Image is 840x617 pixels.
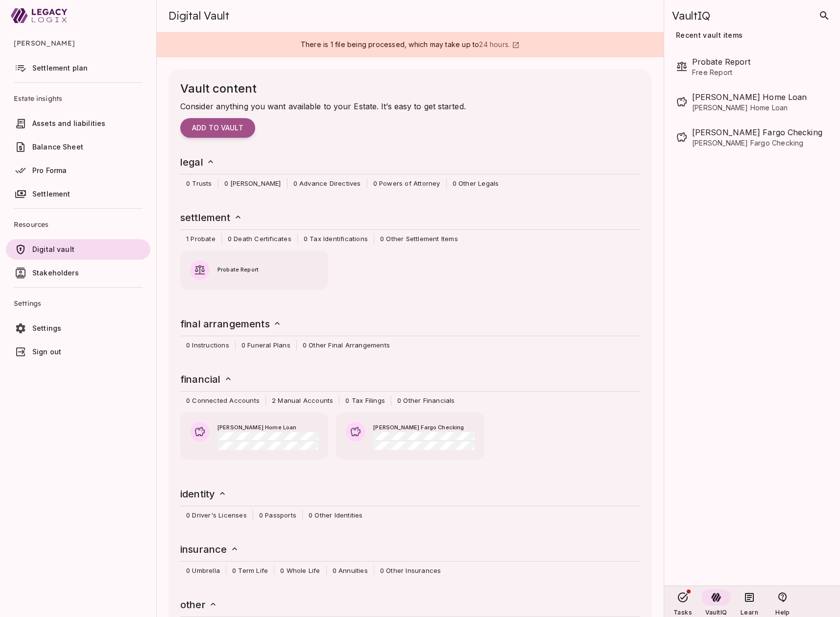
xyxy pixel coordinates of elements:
div: [PERSON_NAME] Fargo Checking[PERSON_NAME] Fargo Checking [676,120,828,155]
a: Settlement plan [6,58,150,78]
span: 0 Annuities [327,566,374,575]
span: Add to vault [192,123,243,132]
span: [PERSON_NAME] [14,31,143,55]
span: Help [775,609,790,616]
a: Assets and liabilities [6,113,150,134]
div: final arrangements 0 Instructions0 Funeral Plans0 Other Final Arrangements [170,311,650,355]
h6: settlement [180,210,243,225]
a: Pro Forma [6,160,150,181]
span: 0 [PERSON_NAME] [218,178,287,188]
span: [PERSON_NAME] Fargo Checking [692,138,828,148]
span: Assets and liabilities [32,119,105,127]
span: There is 1 file being processed, which may take up to [301,40,480,49]
h6: other [180,597,218,613]
span: 0 Other Legals [447,178,505,188]
a: Settings [6,318,150,339]
h6: legal [180,154,216,170]
span: 2 Manual Accounts [266,395,339,405]
span: 0 Powers of Attorney [367,178,446,188]
span: 0 Instructions [180,340,235,350]
span: Sign out [32,347,61,356]
span: [PERSON_NAME] Fargo Checking [373,423,474,432]
div: legal 0 Trusts0 [PERSON_NAME]0 Advance Directives0 Powers of Attorney0 Other Legals [170,149,650,193]
h6: financial [180,371,233,387]
button: Probate Report [180,250,328,290]
span: Probate Report [217,266,318,274]
span: VaultIQ [672,9,710,23]
span: Balance Sheet [32,143,83,151]
a: Sign out [6,342,150,362]
span: 1 Probate [180,234,221,244]
span: Settings [14,292,143,315]
button: Add to vault [180,118,255,138]
a: 24 hours. [479,40,520,49]
span: Settlement [32,190,71,198]
span: Resources [14,213,143,236]
a: Stakeholders [6,263,150,283]
span: Settings [32,324,61,332]
span: Wells Home Loan [692,91,828,103]
span: 0 Death Certificates [222,234,297,244]
span: 0 Whole Life [274,566,326,575]
span: Recent vault items [676,31,743,41]
div: insurance 0 Umbrella0 Term Life0 Whole Life0 Annuities0 Other Insurances [170,537,650,580]
h6: insurance [180,542,240,557]
span: 0 Other Financials [391,395,461,405]
span: 0 Tax Filings [339,395,391,405]
div: identity 0 Driver's Licenses0 Passports0 Other Identities [170,481,650,525]
span: Pro Forma [32,166,67,174]
h6: identity [180,486,227,502]
span: Wells Fargo Checking [692,126,828,138]
span: 0 Other Settlement Items [374,234,464,244]
span: Estate insights [14,87,143,110]
button: [PERSON_NAME] Home Loan [180,412,328,460]
span: 0 Passports [253,510,302,520]
span: 0 Tax Identifications [298,234,374,244]
span: 0 Term Life [226,566,274,575]
span: 0 Trusts [180,178,218,188]
span: Consider anything you want available to your Estate. It’s easy to get started. [180,101,466,111]
span: 0 Other Insurances [374,566,447,575]
span: VaultIQ [705,609,727,616]
span: 24 hours. [479,40,510,49]
span: [PERSON_NAME] Home Loan [217,423,318,432]
span: 0 Advance Directives [288,178,367,188]
span: 0 Other Identities [303,510,369,520]
a: Settlement [6,184,150,204]
span: Digital Vault [168,9,229,23]
span: Vault content [180,81,257,96]
span: Tasks [673,609,692,616]
span: Free Report [692,68,828,77]
a: Balance Sheet [6,137,150,157]
span: 0 Driver's Licenses [180,510,253,520]
h6: final arrangements [180,316,282,332]
span: [PERSON_NAME] Home Loan [692,103,828,113]
span: Stakeholders [32,269,79,277]
span: 0 Connected Accounts [180,395,265,405]
span: 0 Umbrella [180,566,226,575]
div: Probate ReportFree Report [676,49,828,84]
span: Digital vault [32,245,74,253]
a: Digital vault [6,239,150,260]
button: [PERSON_NAME] Fargo Checking [336,412,484,460]
span: Settlement plan [32,64,88,72]
div: settlement 1 Probate0 Death Certificates0 Tax Identifications0 Other Settlement Items [170,205,650,248]
span: Probate Report [692,56,828,68]
span: 0 Funeral Plans [236,340,296,350]
span: 0 Other Final Arrangements [297,340,396,350]
span: Learn [741,609,758,616]
div: financial 0 Connected Accounts2 Manual Accounts0 Tax Filings0 Other Financials [170,367,650,410]
div: [PERSON_NAME] Home Loan[PERSON_NAME] Home Loan [676,84,828,120]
